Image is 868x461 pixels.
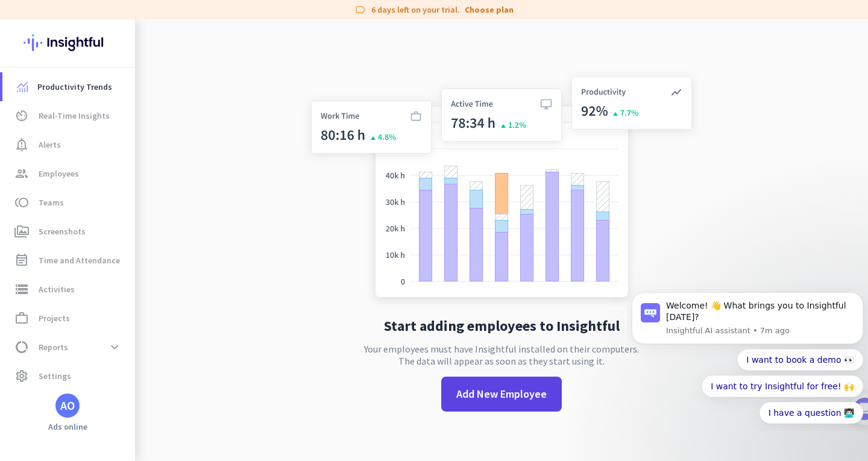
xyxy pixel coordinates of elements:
span: Add New Employee [456,386,547,402]
a: groupEmployees [2,159,135,188]
i: event_note [14,253,29,268]
i: av_timer [14,108,29,123]
span: Time and Attendance [39,253,120,268]
img: no-search-results [302,69,701,309]
span: Teams [39,195,64,210]
img: menu-item [17,81,28,92]
iframe: Intercom notifications message [627,281,868,431]
p: Your employees must have Insightful installed on their computers. The data will appear as soon as... [364,343,639,367]
i: data_usage [14,340,29,354]
a: event_noteTime and Attendance [2,246,135,275]
a: storageActivities [2,275,135,304]
button: expand_more [104,336,125,358]
a: menu-itemProductivity Trends [2,72,135,101]
i: label [354,4,366,16]
i: work_outline [14,311,29,325]
span: Alerts [39,137,61,152]
i: notification_important [14,137,29,152]
i: group [14,166,29,181]
a: data_usageReportsexpand_more [2,333,135,362]
a: tollTeams [2,188,135,217]
img: Insightful logo [24,19,112,66]
i: settings [14,369,29,383]
h2: Start adding employees to Insightful [384,319,620,333]
span: Activities [39,282,75,296]
a: perm_mediaScreenshots [2,217,135,246]
a: work_outlineProjects [2,304,135,333]
a: settingsSettings [2,362,135,390]
span: Productivity Trends [37,80,112,94]
span: Employees [39,166,79,181]
button: Add New Employee [441,377,562,412]
span: Real-Time Insights [39,108,110,123]
i: storage [14,282,29,296]
span: Settings [39,369,71,383]
a: av_timerReal-Time Insights [2,101,135,130]
div: AO [60,400,75,412]
i: toll [14,195,29,210]
a: Choose plan [465,4,514,16]
span: Projects [39,311,70,325]
a: notification_importantAlerts [2,130,135,159]
span: Screenshots [39,224,86,239]
span: Reports [39,340,68,354]
i: perm_media [14,224,29,239]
